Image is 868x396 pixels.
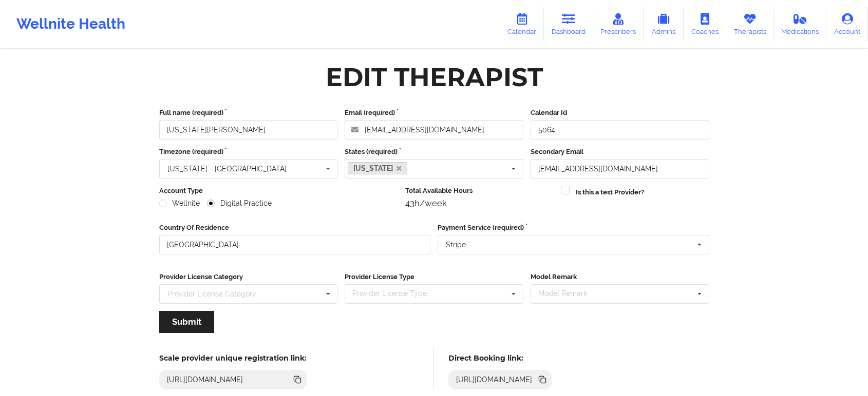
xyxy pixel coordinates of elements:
label: Total Available Hours [405,186,554,196]
label: Country Of Residence [159,223,431,233]
input: Email [531,159,709,179]
label: States (required) [345,147,523,157]
label: Payment Service (required) [438,223,709,233]
label: Digital Practice [207,199,272,208]
a: Calendar [500,7,544,41]
input: Calendar Id [531,120,709,140]
div: [URL][DOMAIN_NAME] [163,374,248,385]
a: Coaches [684,7,726,41]
label: Wellnite [159,199,200,208]
a: Admins [644,7,684,41]
label: Provider License Category [159,272,338,282]
a: Medications [774,7,827,41]
div: Model Remark [536,288,602,300]
a: Prescribers [593,7,644,41]
input: Email address [345,120,523,140]
div: [US_STATE] - [GEOGRAPHIC_DATA] [167,165,287,172]
div: Stripe [446,241,466,248]
h5: Direct Booking link: [448,353,552,363]
label: Calendar Id [531,108,709,118]
label: Model Remark [531,272,709,282]
label: Secondary Email [531,147,709,157]
input: Full name [159,120,338,140]
label: Is this a test Provider? [576,187,644,197]
label: Email (required) [345,108,523,118]
label: Timezone (required) [159,147,338,157]
a: Therapists [726,7,774,41]
div: Provider License Type [350,288,442,300]
button: Submit [159,311,214,333]
label: Account Type [159,186,399,196]
div: Provider License Category [167,290,256,298]
a: Dashboard [544,7,593,41]
h5: Scale provider unique registration link: [159,353,307,363]
label: Provider License Type [345,272,523,282]
div: [URL][DOMAIN_NAME] [452,374,537,385]
a: Account [826,7,868,41]
label: Full name (required) [159,108,338,118]
a: [US_STATE] [348,162,407,174]
div: Edit Therapist [326,61,543,93]
div: 43h/week [405,198,554,208]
